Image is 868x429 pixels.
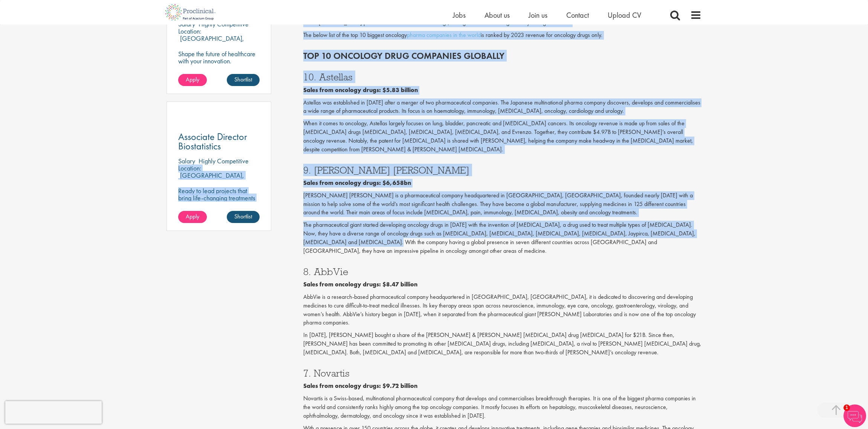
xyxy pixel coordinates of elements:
h3: 8. AbbVie [303,267,702,277]
p: Novartis is a Swiss-based, multinational pharmaceutical company that develops and commercialises ... [303,394,702,420]
a: Upload CV [608,10,641,20]
h3: 9. [PERSON_NAME] [PERSON_NAME] [303,165,702,175]
h3: 7. Novartis [303,368,702,378]
a: pharma companies in the world [407,31,481,39]
span: 1 [844,404,850,411]
a: Associate Director Biostatistics [178,132,260,151]
p: AbbVie is a research-based pharmaceutical company headquartered in [GEOGRAPHIC_DATA], [GEOGRAPHIC... [303,293,702,327]
b: Sales from oncology drugs: $8.47 billion [303,280,417,288]
span: Salary [178,157,195,165]
a: Shortlist [227,211,260,223]
b: Sales from oncology drugs: $9.72 billion [303,382,417,390]
a: Apply [178,211,207,223]
b: Sales from oncology drugs: $6,658bn [303,179,411,187]
p: In [DATE], [PERSON_NAME] bought a share of the [PERSON_NAME] & [PERSON_NAME] [MEDICAL_DATA] drug ... [303,331,702,357]
p: [PERSON_NAME] [PERSON_NAME] is a pharmaceutical company headquartered in [GEOGRAPHIC_DATA], [GEOG... [303,191,702,217]
h3: 10. Astellas [303,72,702,82]
span: Apply [186,75,199,83]
h2: Top 10 Oncology drug companies globally [303,51,702,61]
a: Contact [566,10,589,20]
p: The below list of the top 10 biggest oncology is ranked by 2023 revenue for oncology drugs only. [303,31,702,40]
p: Ready to lead projects that bring life-changing treatments to the world? Join our client at the f... [178,187,260,230]
a: Apply [178,74,207,86]
a: Jobs [453,10,466,20]
p: The pharmaceutical giant started developing oncology drugs in [DATE] with the invention of [MEDIC... [303,221,702,255]
a: Join us [529,10,547,20]
span: Associate Director Biostatistics [178,130,247,152]
span: Location: [178,27,201,35]
b: Sales from oncology drugs: $5.83 billion [303,86,418,94]
p: Highly Competitive [199,157,249,165]
span: Apply [186,212,199,220]
p: Astellas was established in [DATE] after a merger of two pharmaceutical companies. The Japanese m... [303,98,702,116]
a: About us [484,10,510,20]
p: Shape the future of healthcare with your innovation. [178,50,260,65]
iframe: reCAPTCHA [5,401,102,424]
span: Location: [178,164,201,172]
p: [GEOGRAPHIC_DATA], [GEOGRAPHIC_DATA] [178,34,244,50]
p: When it comes to oncology, Astellas largely focuses on lung, bladder, pancreatic and [MEDICAL_DAT... [303,119,702,154]
p: [GEOGRAPHIC_DATA], [GEOGRAPHIC_DATA] [178,171,244,187]
img: Chatbot [844,404,866,427]
a: Shortlist [227,74,260,86]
